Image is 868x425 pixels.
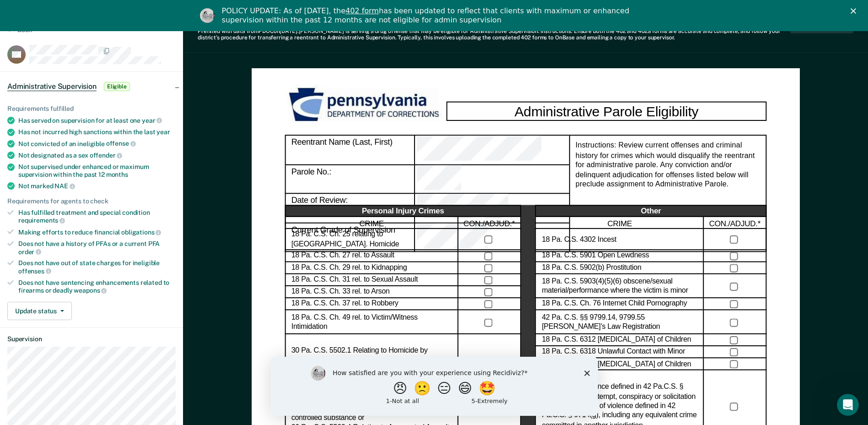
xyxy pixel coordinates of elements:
[106,171,128,178] span: months
[18,240,176,256] div: Does not have a history of PFAs or a current PFA order
[291,275,417,285] label: 18 Pa. C.S. Ch. 31 rel. to Sexual Assault
[542,251,649,261] label: 18 Pa. C.S. 5901 Open Lewdness
[704,217,766,229] div: CON./ADJUD.*
[535,205,766,217] div: Other
[542,348,685,357] label: 18 Pa. C.S. 6318 Unlawful Contact with Minor
[291,251,394,261] label: 18 Pa. C.S. Ch. 27 rel. to Assault
[415,165,569,194] div: Parole No.:
[291,300,398,309] label: 18 Pa. C.S. Ch. 37 rel. to Robbery
[542,360,691,369] label: 18 Pa. C.S. 6320 [MEDICAL_DATA] of Children
[285,165,415,194] div: Parole No.:
[291,230,452,249] label: 18 Pa. C.S. Ch. 25 relating to [GEOGRAPHIC_DATA]. Homicide
[285,194,415,223] div: Date of Review:
[291,263,407,273] label: 18 Pa. C.S. Ch. 29 rel. to Kidnapping
[18,140,176,148] div: Not convicted of an ineligible
[18,163,176,179] div: Not supervised under enhanced or maximum supervision within the past 12
[535,217,704,229] div: CRIME
[104,82,130,91] span: Eligible
[7,197,176,205] div: Requirements for agents to check
[446,101,766,121] div: Administrative Parole Eligibility
[121,229,161,236] span: obligations
[569,135,766,252] div: Instructions: Review current offenses and criminal history for crimes which would disqualify the ...
[7,82,97,91] span: Administrative Supervision
[458,217,521,229] div: CON./ADJUD.*
[542,300,687,309] label: 18 Pa. C.S. Ch. 76 Internet Child Pornography
[18,209,176,224] div: Has fulfilled treatment and special condition
[542,235,616,245] label: 18 Pa. C.S. 4302 Incest
[415,194,569,223] div: Date of Review:
[285,85,446,125] img: PDOC Logo
[18,279,176,294] div: Does not have sentencing enhancements related to firearms or deadly
[18,267,51,275] span: offenses
[542,263,642,273] label: 18 Pa. C.S. 5902(b) Prostitution
[542,313,697,332] label: 42 Pa. C.S. §§ 9799.14, 9799.55 [PERSON_NAME]’s Law Registration
[142,117,162,124] span: year
[542,277,697,296] label: 18 Pa. C.S. 5903(4)(5)(6) obscene/sexual material/performance where the victim is minor
[18,128,176,136] div: Has not incurred high sanctions within the last
[106,140,136,147] span: offense
[18,151,176,159] div: Not designated as a sex
[54,182,75,190] span: NAE
[345,6,379,15] a: 402 form
[18,182,176,190] div: Not marked
[270,357,598,416] iframe: Survey by Kim from Recidiviz
[7,335,176,343] dt: Supervision
[7,302,72,320] button: Update status
[18,217,65,224] span: requirements
[542,335,691,345] label: 18 Pa. C.S. 6312 [MEDICAL_DATA] of Children
[200,8,215,23] img: Profile image for Kim
[837,394,859,416] iframe: Intercom live chat
[156,128,170,136] span: year
[285,135,415,165] div: Reentrant Name (Last, First)
[18,116,176,125] div: Has served on supervision for at least one
[7,105,176,113] div: Requirements fulfilled
[415,135,569,165] div: Reentrant Name (Last, First)
[74,287,107,294] span: weapons
[18,259,176,275] div: Does not have out of state charges for ineligible
[291,313,452,332] label: 18 Pa. C.S. Ch. 49 rel. to Victim/Witness Intimidation
[222,6,654,25] div: POLICY UPDATE: As of [DATE], the has been updated to reflect that clients with maximum or enhance...
[198,28,790,41] div: Prefilled with data from PDOC on [DATE] . [PERSON_NAME] is serving a drug offense that may be eli...
[291,287,389,297] label: 18 Pa. C.S. Ch. 33 rel. to Arson
[851,8,860,14] div: Close
[285,217,458,229] div: CRIME
[285,205,521,217] div: Personal Injury Crimes
[18,228,176,236] div: Making efforts to reduce financial
[90,152,123,159] span: offender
